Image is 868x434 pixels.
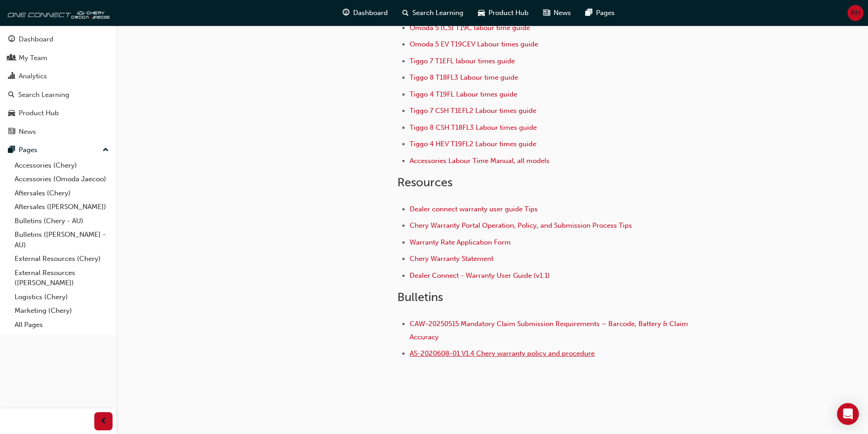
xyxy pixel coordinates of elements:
span: chart-icon [8,72,15,81]
span: prev-icon [100,416,107,427]
span: news-icon [8,128,15,136]
span: people-icon [8,54,15,62]
div: Dashboard [19,34,53,45]
a: Warranty Rate Application Form [410,238,511,246]
a: car-iconProduct Hub [471,4,536,22]
button: RH [847,5,863,21]
a: My Team [4,50,113,66]
a: Dealer connect warranty user guide Tips [410,205,538,213]
span: car-icon [8,109,15,117]
a: CAW-20250515 Mandatory Claim Submission Requirements – Barcode, Battery & Claim Accuracy [410,320,690,341]
div: Open Intercom Messenger [837,403,859,425]
div: Analytics [19,71,47,82]
a: Accessories Labour Time Manual, all models [410,157,550,165]
button: Pages [4,142,113,158]
a: Bulletins (Chery - AU) [11,214,113,228]
a: Analytics [4,68,113,85]
a: Tiggo 4 HEV T19FL2 Labour times guide [410,140,536,148]
div: Search Learning [18,90,69,100]
span: Pages [596,8,615,18]
a: News [4,123,113,140]
a: news-iconNews [536,4,578,22]
div: News [19,127,36,137]
a: Aftersales ([PERSON_NAME]) [11,200,113,214]
a: Chery Warranty Portal Operation, Policy, and Submission Process Tips [410,221,632,230]
span: Search Learning [412,8,463,18]
span: News [554,8,571,18]
span: search-icon [8,91,15,99]
a: AS-2020608-01 V1.4 Chery warranty policy and procedure [410,349,595,357]
span: car-icon [478,7,485,19]
a: Omoda 5 EV T19CEV Labour times guide [410,40,538,48]
a: Marketing (Chery) [11,304,113,318]
a: Dashboard [4,31,113,48]
a: Aftersales (Chery) [11,186,113,200]
div: Pages [19,145,37,155]
a: Accessories (Chery) [11,158,113,173]
span: pages-icon [8,146,15,154]
span: news-icon [543,7,550,19]
a: Omoda 5 (C5) T19C labour time guide [410,24,530,32]
span: Resources [397,175,452,189]
a: Accessories (Omoda Jaecoo) [11,172,113,186]
a: Tiggo 7 CSH T1EFL2 Labour times guide [410,107,536,115]
a: Dealer Connect - Warranty User Guide (v1.1) [410,271,550,280]
span: search-icon [402,7,409,19]
span: guage-icon [343,7,349,19]
div: Product Hub [19,108,59,118]
a: Logistics (Chery) [11,290,113,304]
span: Product Hub [488,8,529,18]
a: Chery Warranty Statement [410,255,493,263]
a: All Pages [11,318,113,332]
span: guage-icon [8,36,15,44]
a: External Resources (Chery) [11,252,113,266]
a: Product Hub [4,105,113,122]
span: up-icon [103,144,109,156]
a: search-iconSearch Learning [395,4,471,22]
a: pages-iconPages [578,4,622,22]
a: Tiggo 8 CSH T18FL3 Labour times guide [410,123,537,132]
span: Dashboard [353,8,388,18]
button: DashboardMy TeamAnalyticsSearch LearningProduct HubNews [4,29,113,142]
img: oneconnect [5,4,109,22]
div: My Team [19,53,47,63]
a: Tiggo 4 T19FL Labour times guide [410,90,517,98]
span: pages-icon [586,7,592,19]
a: Bulletins ([PERSON_NAME] - AU) [11,228,113,252]
a: Tiggo 8 T18FL3 Labour time guide [410,73,518,82]
a: External Resources ([PERSON_NAME]) [11,266,113,290]
a: guage-iconDashboard [335,4,395,22]
a: Search Learning [4,87,113,103]
span: Bulletins [397,290,443,304]
span: RH [851,8,860,18]
a: Tiggo 7 T1EFL labour times guide [410,57,515,65]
